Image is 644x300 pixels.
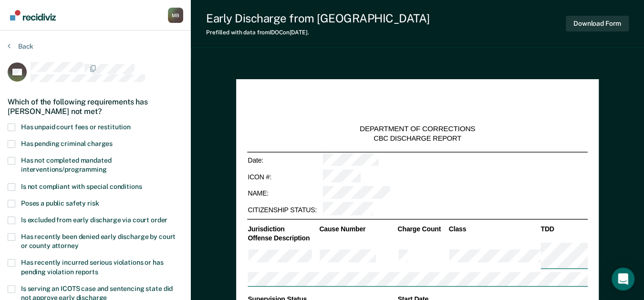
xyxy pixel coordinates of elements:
[168,8,183,23] div: M B
[8,42,33,51] button: Back
[360,124,475,134] div: DEPARTMENT OF CORRECTIONS
[247,234,319,242] th: Offense Description
[540,225,588,233] th: TDD
[448,225,540,233] th: Class
[10,10,56,21] img: Recidiviz
[21,199,99,207] span: Poses a public safety risk
[206,11,430,25] div: Early Discharge from [GEOGRAPHIC_DATA]
[21,233,176,249] span: Has recently been denied early discharge by court or county attorney
[8,90,183,123] div: Which of the following requirements has [PERSON_NAME] not met?
[374,134,461,143] div: CBC DISCHARGE REPORT
[21,183,142,190] span: Is not compliant with special conditions
[319,225,397,233] th: Cause Number
[206,29,430,36] div: Prefilled with data from IDOC on [DATE] .
[612,268,634,290] div: Open Intercom Messenger
[21,123,131,131] span: Has unpaid court fees or restitution
[247,152,322,168] td: Date:
[21,216,167,224] span: Is excluded from early discharge via court order
[566,16,629,31] button: Download Form
[247,202,322,218] td: CITIZENSHIP STATUS:
[247,169,322,186] td: ICON #:
[247,185,322,202] td: NAME:
[397,225,448,233] th: Charge Count
[21,140,113,147] span: Has pending criminal charges
[168,8,183,23] button: Profile dropdown button
[21,156,111,173] span: Has not completed mandated interventions/programming
[247,225,319,233] th: Jurisdiction
[21,259,163,275] span: Has recently incurred serious violations or has pending violation reports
